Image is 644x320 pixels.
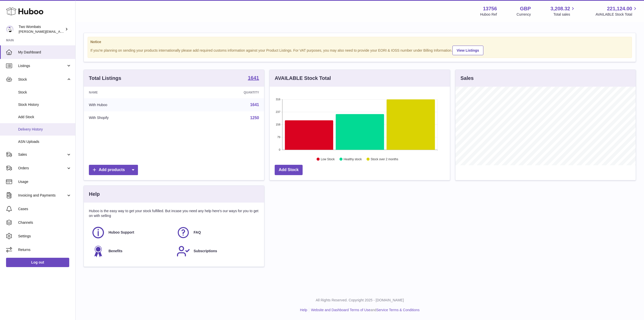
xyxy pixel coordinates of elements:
[276,123,280,126] text: 158
[18,115,71,119] span: Add Stock
[248,75,259,80] strong: 1641
[18,179,71,184] span: Usage
[18,247,71,252] span: Returns
[176,244,257,258] a: Subscriptions
[18,50,71,55] span: My Dashboard
[84,98,181,111] td: With Huboo
[275,165,303,175] a: Add Stock
[89,191,100,198] h3: Help
[181,87,264,98] th: Quantity
[90,40,629,44] strong: Notice
[300,308,307,312] a: Help
[18,102,71,107] span: Stock History
[18,127,71,132] span: Delivery History
[452,46,483,55] a: View Listings
[520,5,531,12] strong: GBP
[311,308,370,312] a: Website and Dashboard Terms of Use
[551,5,576,17] a: 3,208.32 Total sales
[194,230,201,235] span: FAQ
[607,5,632,12] span: 221,124.00
[376,308,420,312] a: Service Terms & Conditions
[18,77,66,82] span: Stock
[91,226,171,239] a: Huboo Support
[18,152,66,157] span: Sales
[90,45,629,55] div: If you're planning on sending your products internationally please add required customs informati...
[19,24,64,34] div: Two Wombats
[84,111,181,124] td: With Shopify
[18,207,71,211] span: Cases
[18,90,71,95] span: Stock
[551,5,570,12] span: 3,208.32
[18,193,66,198] span: Invoicing and Payments
[275,75,331,82] h3: AVAILABLE Stock Total
[176,226,257,239] a: FAQ
[279,148,280,151] text: 0
[19,29,128,34] span: [PERSON_NAME][EMAIL_ADDRESS][PERSON_NAME][DOMAIN_NAME]
[109,249,122,253] span: Benefits
[84,87,181,98] th: Name
[553,12,576,17] span: Total sales
[91,244,171,258] a: Benefits
[6,25,14,33] img: philip.carroll@twowombats.com
[250,116,259,120] a: 1250
[194,249,217,253] span: Subscriptions
[89,75,121,82] h3: Total Listings
[276,98,280,101] text: 316
[517,12,531,17] div: Currency
[309,308,419,312] li: and
[18,139,71,144] span: ASN Uploads
[18,166,66,171] span: Orders
[371,157,398,161] text: Stock over 2 months
[250,103,259,107] a: 1641
[321,157,335,161] text: Low Stock
[595,5,638,17] a: 221,124.00 AVAILABLE Stock Total
[109,230,134,235] span: Huboo Support
[276,110,280,113] text: 237
[6,258,69,267] a: Log out
[277,136,280,139] text: 79
[89,209,259,218] p: Huboo is the easy way to get your stock fulfilled. But incase you need any help here's our ways f...
[483,5,497,12] strong: 13756
[18,234,71,239] span: Settings
[480,12,497,17] div: Huboo Ref
[248,75,259,81] a: 1641
[18,63,66,68] span: Listings
[89,165,138,175] a: Add products
[595,12,638,17] span: AVAILABLE Stock Total
[344,157,362,161] text: Healthy stock
[460,75,474,82] h3: Sales
[18,220,71,225] span: Channels
[80,298,640,303] p: All Rights Reserved. Copyright 2025 - [DOMAIN_NAME]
